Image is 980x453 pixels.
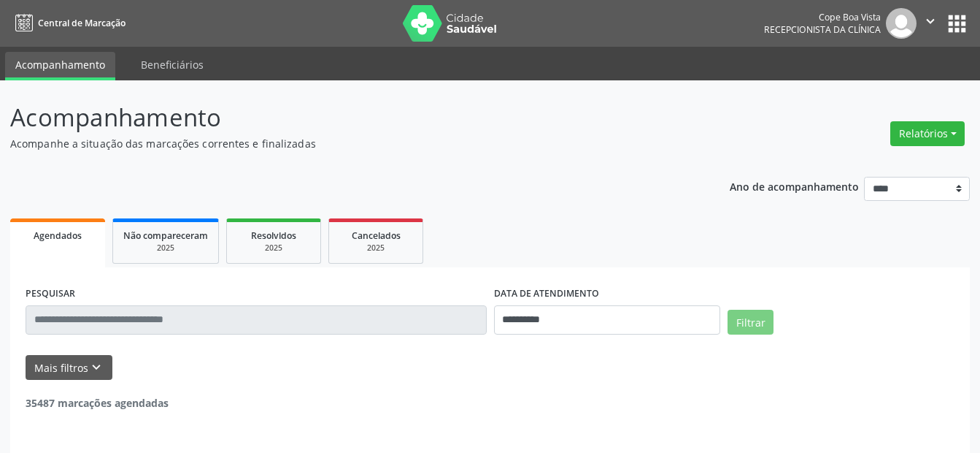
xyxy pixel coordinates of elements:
span: Não compareceram [123,229,208,242]
label: DATA DE ATENDIMENTO [494,283,599,305]
p: Acompanhamento [10,99,682,136]
button: Relatórios [890,121,965,146]
p: Acompanhe a situação das marcações correntes e finalizadas [10,136,682,151]
span: Agendados [34,229,82,242]
a: Acompanhamento [5,52,115,80]
button: Mais filtroskeyboard_arrow_down [26,355,112,381]
button: apps [944,11,970,37]
label: PESQUISAR [26,283,75,305]
i:  [922,13,938,29]
span: Cancelados [352,229,401,242]
a: Beneficiários [131,52,214,77]
i: keyboard_arrow_down [88,359,104,376]
a: Central de Marcação [10,11,126,35]
button:  [917,8,944,39]
div: 2025 [339,243,412,254]
span: Resolvidos [251,229,296,242]
strong: 35487 marcações agendadas [26,396,169,410]
div: 2025 [237,243,310,254]
button: Filtrar [728,310,773,335]
div: 2025 [123,243,208,254]
p: Ano de acompanhamento [730,177,859,195]
span: Central de Marcação [38,17,126,29]
img: img [886,8,917,39]
span: Recepcionista da clínica [764,23,881,36]
div: Cope Boa Vista [764,11,881,23]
